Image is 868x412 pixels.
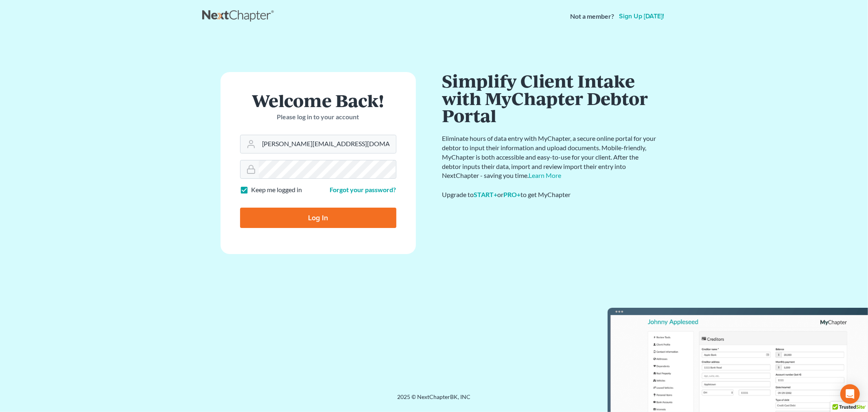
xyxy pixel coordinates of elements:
input: Email Address [259,135,396,153]
strong: Not a member? [571,12,614,21]
p: Please log in to your account [240,112,396,122]
a: PRO+ [504,191,521,198]
input: Log In [240,208,396,228]
div: Upgrade to or to get MyChapter [442,190,658,199]
a: START+ [474,191,498,198]
h1: Welcome Back! [240,92,396,109]
label: Keep me logged in [251,185,302,195]
div: 2025 © NextChapterBK, INC [202,393,666,408]
h1: Simplify Client Intake with MyChapter Debtor Portal [442,72,658,124]
p: Eliminate hours of data entry with MyChapter, a secure online portal for your debtor to input the... [442,134,658,180]
div: Open Intercom Messenger [840,384,860,404]
a: Learn More [529,171,562,179]
a: Forgot your password? [330,186,396,193]
a: Sign up [DATE]! [618,13,666,20]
